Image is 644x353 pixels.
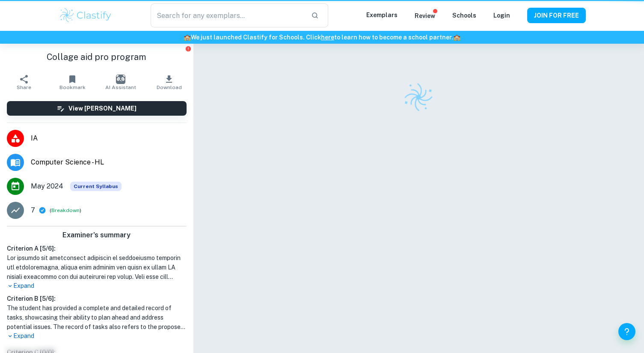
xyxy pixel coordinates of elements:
button: View [PERSON_NAME] [7,101,187,116]
button: Report issue [185,45,192,52]
h6: We just launched Clastify for Schools. Click to learn how to become a school partner. [2,33,642,42]
div: This exemplar is based on the current syllabus. Feel free to refer to it for inspiration/ideas wh... [70,182,122,191]
p: 7 [31,205,35,215]
span: IA [31,133,187,144]
button: JOIN FOR FREE [527,8,586,23]
button: AI Assistant [97,70,145,94]
p: Expand [7,281,187,290]
img: Clastify logo [59,7,113,24]
p: Review [415,11,435,21]
span: AI Assistant [105,84,136,90]
button: Help and Feedback [618,323,635,340]
span: 🏫 [184,34,191,41]
img: AI Assistant [116,75,125,84]
p: Expand [7,332,187,341]
h6: Examiner's summary [3,230,190,240]
span: May 2024 [31,181,63,191]
p: Exemplars [366,10,398,20]
h6: View [PERSON_NAME] [68,104,137,113]
span: Share [17,84,31,90]
h1: The student has provided a complete and detailed record of tasks, showcasing their ability to pla... [7,303,187,332]
h6: Criterion A [ 5 / 6 ]: [7,244,187,253]
button: Breakdown [51,206,80,214]
img: Clastify logo [401,79,437,115]
a: here [321,34,334,41]
input: Search for any exemplars... [151,3,304,27]
h1: Collage aid pro program [7,51,187,63]
button: Bookmark [48,70,97,94]
span: Computer Science - HL [31,157,187,168]
span: Download [157,84,182,90]
span: ( ) [50,206,81,215]
span: 🏫 [453,34,460,41]
button: Download [145,70,193,94]
a: Login [493,12,510,19]
a: Schools [452,12,476,19]
h6: Criterion B [ 5 / 6 ]: [7,294,187,303]
span: Bookmark [59,84,86,90]
span: Current Syllabus [70,182,122,191]
h1: Lor ipsumdo sit ametconsect adipiscin el seddoeiusmo temporin utl etdoloremagna, aliqua enim admi... [7,253,187,281]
